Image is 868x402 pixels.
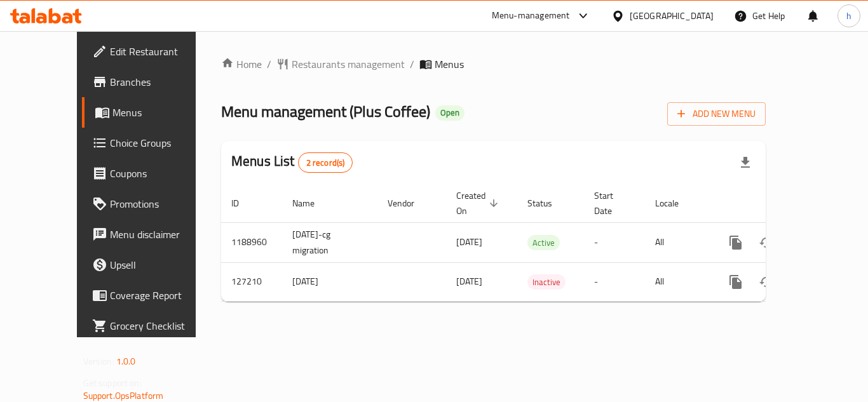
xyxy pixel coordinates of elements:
button: Add New Menu [667,102,766,126]
span: Menu management ( Plus Coffee ) [221,97,430,126]
span: Get support on: [83,375,142,391]
span: Choice Groups [110,135,212,151]
span: [DATE] [456,273,482,290]
div: Menu-management [492,8,570,23]
a: Branches [82,67,222,97]
span: Inactive [527,275,566,290]
td: - [584,222,645,262]
span: Promotions [110,196,212,211]
span: Menus [435,57,464,72]
div: Active [527,235,560,250]
td: [DATE]-cg migration [282,222,377,262]
span: Open [435,107,465,118]
li: / [410,57,414,72]
span: Edit Restaurant [110,44,212,59]
span: 1.0.0 [116,353,136,370]
button: more [721,227,751,258]
a: Home [221,57,262,72]
span: Branches [110,74,212,90]
button: Change Status [751,267,782,297]
li: / [267,57,271,72]
td: - [584,262,645,301]
a: Restaurants management [276,57,405,72]
a: Promotions [82,189,222,219]
td: All [645,222,710,262]
span: Status [527,196,569,211]
td: All [645,262,710,301]
table: enhanced table [221,184,853,302]
a: Coverage Report [82,280,222,311]
span: 2 record(s) [299,157,353,169]
span: Restaurants management [292,57,405,72]
span: Start Date [594,188,630,218]
a: Grocery Checklist [82,311,222,341]
span: Menu disclaimer [110,227,212,242]
nav: breadcrumb [221,57,766,72]
div: Export file [730,147,761,178]
button: more [721,267,751,297]
span: Menus [112,105,212,120]
span: Add New Menu [677,106,756,122]
span: h [846,9,851,23]
a: Upsell [82,250,222,280]
span: Version: [83,353,114,370]
span: Locale [655,196,695,211]
span: ID [231,196,255,211]
td: 1188960 [221,222,282,262]
span: Coverage Report [110,288,212,303]
div: Open [435,105,465,121]
span: Coupons [110,166,212,181]
span: Name [292,196,331,211]
a: Coupons [82,158,222,189]
span: Active [527,236,560,250]
span: Grocery Checklist [110,318,212,333]
div: Total records count [298,152,353,173]
span: Vendor [388,196,431,211]
button: Change Status [751,227,782,258]
a: Choice Groups [82,128,222,158]
th: Actions [710,184,853,223]
a: Menus [82,97,222,128]
span: Created On [456,188,502,218]
td: 127210 [221,262,282,301]
a: Edit Restaurant [82,36,222,67]
div: [GEOGRAPHIC_DATA] [630,9,714,23]
a: Menu disclaimer [82,219,222,250]
h2: Menus List [231,152,353,173]
td: [DATE] [282,262,377,301]
span: [DATE] [456,234,482,250]
span: Upsell [110,257,212,272]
